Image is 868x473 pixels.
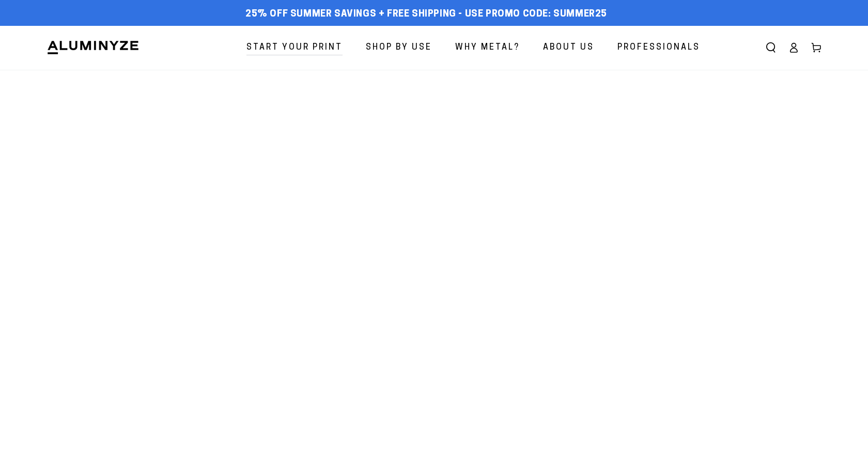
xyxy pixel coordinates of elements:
span: Shop By Use [366,40,432,55]
a: Professionals [610,34,708,62]
span: 25% off Summer Savings + Free Shipping - Use Promo Code: SUMMER25 [245,9,607,20]
a: Shop By Use [358,34,440,62]
img: Aluminyze [47,40,139,55]
a: Why Metal? [447,34,528,62]
a: About Us [535,34,602,62]
span: Start Your Print [246,40,343,55]
summary: Search our site [760,36,782,59]
span: Why Metal? [455,40,520,55]
span: About Us [543,40,594,55]
a: Start Your Print [239,34,350,62]
span: Professionals [617,40,700,55]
